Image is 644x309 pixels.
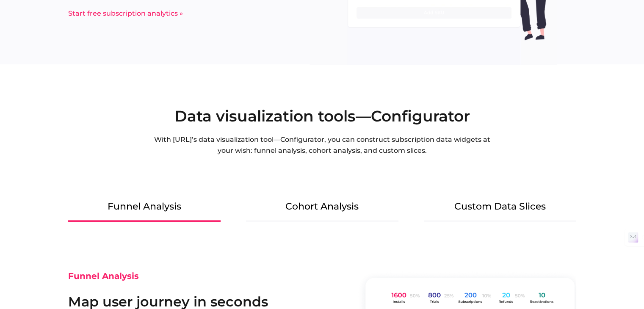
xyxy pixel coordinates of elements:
[68,9,183,17] a: Start free subscription analytics »
[68,270,285,282] div: Funnel Analysis
[147,134,497,156] p: With [URL]’s data visualization tool—Configurator, you can construct subscription data widgets at...
[246,198,398,222] div: Cohort Analysis
[68,108,576,124] h2: Data visualization tools—Configurator
[68,198,221,222] div: Funnel Analysis
[424,198,576,222] div: Custom Data Slices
